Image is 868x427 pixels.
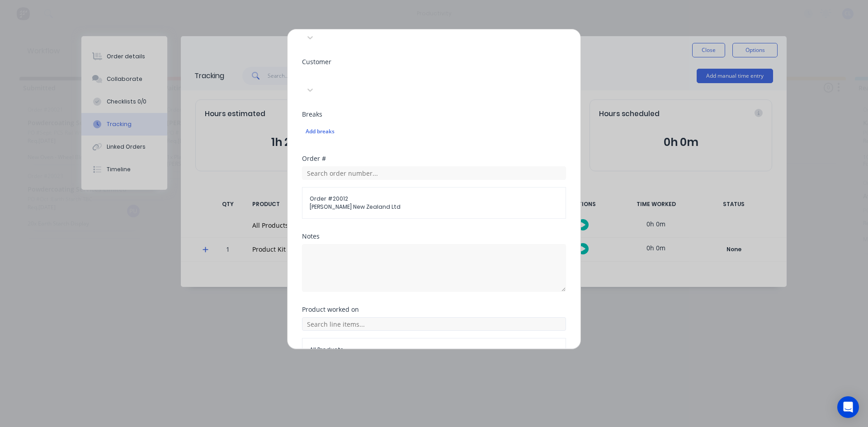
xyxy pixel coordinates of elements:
div: Add breaks [306,126,562,137]
div: Order # [302,155,566,162]
span: Order # 20012 [310,195,558,203]
div: Notes [302,233,566,239]
div: Open Intercom Messenger [837,396,859,418]
div: Breaks [302,111,566,117]
div: Select customer [305,81,394,90]
input: Search line items... [302,317,566,331]
input: Search order number... [302,166,566,180]
span: All Products [310,346,558,354]
div: Customer [302,59,566,65]
div: Product worked on [302,306,566,313]
span: [PERSON_NAME] New Zealand Ltd [310,203,558,211]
